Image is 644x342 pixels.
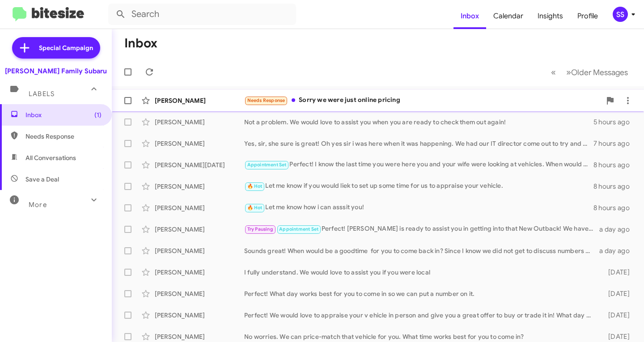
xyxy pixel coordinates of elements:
[605,7,634,22] button: SS
[566,67,571,78] span: »
[155,203,244,212] div: [PERSON_NAME]
[12,37,100,59] a: Special Campaign
[155,160,244,169] div: [PERSON_NAME][DATE]
[244,139,593,148] div: Yes, sir, she sure is great! Oh yes sir i was here when it was happening. We had our IT director ...
[561,63,633,81] button: Next
[593,160,637,169] div: 8 hours ago
[155,246,244,255] div: [PERSON_NAME]
[247,97,285,103] span: Needs Response
[598,332,637,341] div: [DATE]
[244,224,598,234] div: Perfect! [PERSON_NAME] is ready to assist you in getting into that New Outback! We have great dea...
[247,183,263,189] span: 🔥 Hot
[551,67,556,78] span: «
[598,311,637,320] div: [DATE]
[593,182,637,191] div: 8 hours ago
[244,311,598,320] div: Perfect! We would love to appraise your v ehicle in person and give you a great offer to buy or t...
[25,110,102,119] span: Inbox
[247,205,263,211] span: 🔥 Hot
[279,226,318,232] span: Appointment Set
[29,90,55,98] span: Labels
[593,203,637,212] div: 8 hours ago
[593,118,637,127] div: 5 hours ago
[593,139,637,148] div: 7 hours ago
[94,110,102,119] span: (1)
[244,118,593,127] div: Not a problem. We would love to assist you when you are ready to check them out again!
[155,118,244,127] div: [PERSON_NAME]
[244,203,593,213] div: Let me know how i can asssit you!
[598,246,637,255] div: a day ago
[546,63,561,81] button: Previous
[598,289,637,298] div: [DATE]
[244,332,598,341] div: No worries. We can price-match that vehicle for you. What time works best for you to come in?
[244,181,593,191] div: Let me know if you would liek to set up some time for us to appraise your vehicle.
[244,268,598,277] div: I fully understand. We would love to assist you if you were local
[155,332,244,341] div: [PERSON_NAME]
[598,225,637,234] div: a day ago
[155,289,244,298] div: [PERSON_NAME]
[570,3,605,29] a: Profile
[571,68,628,77] span: Older Messages
[155,139,244,148] div: [PERSON_NAME]
[247,162,287,168] span: Appointment Set
[25,153,76,162] span: All Conversations
[39,43,93,52] span: Special Campaign
[155,268,244,277] div: [PERSON_NAME]
[244,160,593,170] div: Perfect! I know the last time you were here you and your wife were looking at vehicles. When woul...
[108,4,296,25] input: Search
[155,311,244,320] div: [PERSON_NAME]
[247,226,273,232] span: Try Pausing
[155,225,244,234] div: [PERSON_NAME]
[25,132,102,141] span: Needs Response
[546,63,633,81] nav: Page navigation example
[244,246,598,255] div: Sounds great! When would be a goodtime for you to come back in? Since I know we did not get to di...
[530,3,570,29] a: Insights
[5,67,107,76] div: [PERSON_NAME] Family Subaru
[453,3,486,29] a: Inbox
[244,289,598,298] div: Perfect! What day works best for you to come in so we can put a number on it.
[244,95,601,106] div: Sorry we were just online pricing
[598,268,637,277] div: [DATE]
[29,201,47,209] span: More
[486,3,530,29] a: Calendar
[613,7,628,22] div: SS
[155,96,244,105] div: [PERSON_NAME]
[124,36,157,51] h1: Inbox
[25,175,59,184] span: Save a Deal
[155,182,244,191] div: [PERSON_NAME]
